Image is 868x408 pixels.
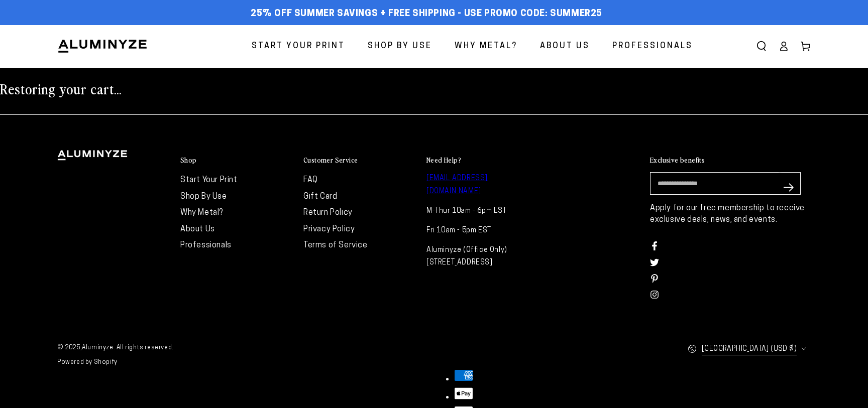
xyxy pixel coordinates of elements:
a: [EMAIL_ADDRESS][DOMAIN_NAME] [426,175,488,195]
a: Terms of Service [303,241,368,249]
a: Powered by Shopify [57,359,118,365]
a: About Us [532,33,597,60]
a: Start Your Print [180,176,238,184]
a: Return Policy [303,209,353,217]
p: M-Thur 10am - 6pm EST [426,205,539,217]
a: Privacy Policy [303,225,355,233]
span: Shop By Use [368,39,432,54]
span: Why Metal? [455,39,517,54]
summary: Customer Service [303,156,416,165]
span: [GEOGRAPHIC_DATA] (USD $) [702,343,797,355]
summary: Shop [180,156,293,165]
img: Aluminyze [57,39,148,54]
span: About Us [540,39,590,54]
span: Start Your Print [252,39,345,54]
a: Aluminyze [82,345,113,351]
summary: Exclusive benefits [650,156,811,165]
span: 25% off Summer Savings + Free Shipping - Use Promo Code: SUMMER25 [251,9,602,20]
a: Why Metal? [180,209,223,217]
a: Shop By Use [360,33,440,60]
p: Fri 10am - 5pm EST [426,224,539,237]
p: Apply for our free membership to receive exclusive deals, news, and events. [650,203,811,225]
a: Professionals [605,33,700,60]
a: Start Your Print [244,33,353,60]
span: Professionals [612,39,693,54]
button: [GEOGRAPHIC_DATA] (USD $) [688,338,811,360]
a: Why Metal? [447,33,525,60]
small: © 2025, . All rights reserved. [57,341,434,356]
a: FAQ [303,176,318,184]
a: About Us [180,225,215,233]
summary: Search our site [750,35,773,57]
button: Subscribe [779,172,801,202]
p: Aluminyze (Office Only) [STREET_ADDRESS] [426,244,539,269]
a: Gift Card [303,193,337,201]
a: Shop By Use [180,193,227,201]
summary: Need Help? [426,156,539,165]
a: Professionals [180,241,232,249]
